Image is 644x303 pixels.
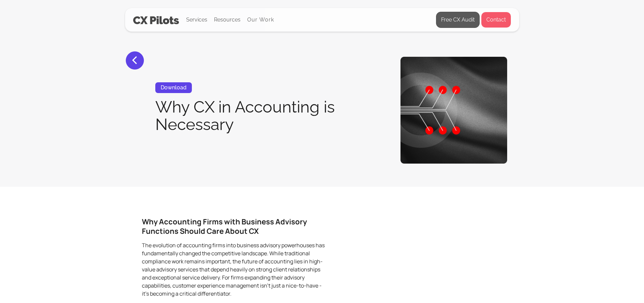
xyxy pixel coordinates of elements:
div: Download [155,82,192,93]
p: The evolution of accounting firms into business advisory powerhouses has fundamentally changed th... [142,241,327,298]
h1: Why CX in Accounting is Necessary [155,98,347,133]
strong: Why Accounting Firms with Business Advisory Functions Should Care About CX [142,217,307,236]
a: Our Work [247,17,274,23]
div: Services [186,8,207,31]
div: Resources [214,15,240,25]
a: < [126,51,144,70]
a: Free CX Audit [436,12,480,28]
div: Resources [214,8,240,31]
div: Services [186,15,207,25]
a: Contact [481,12,511,28]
